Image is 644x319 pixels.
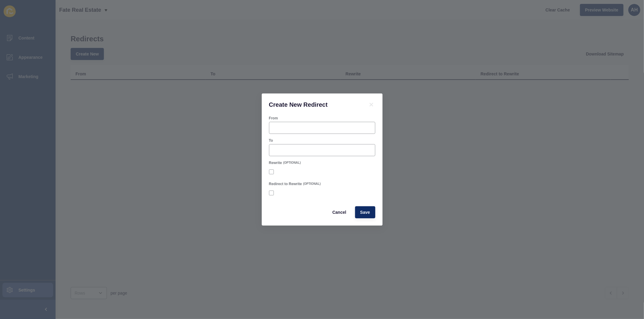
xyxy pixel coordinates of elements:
button: Save [355,206,375,218]
span: Cancel [332,209,346,215]
span: (OPTIONAL) [283,161,301,165]
button: Cancel [327,206,351,218]
label: To [269,138,273,143]
label: Rewrite [269,160,282,165]
span: Save [360,209,370,215]
span: (OPTIONAL) [303,182,321,186]
h1: Create New Redirect [269,101,360,109]
label: Redirect to Rewrite [269,182,302,186]
label: From [269,116,278,121]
